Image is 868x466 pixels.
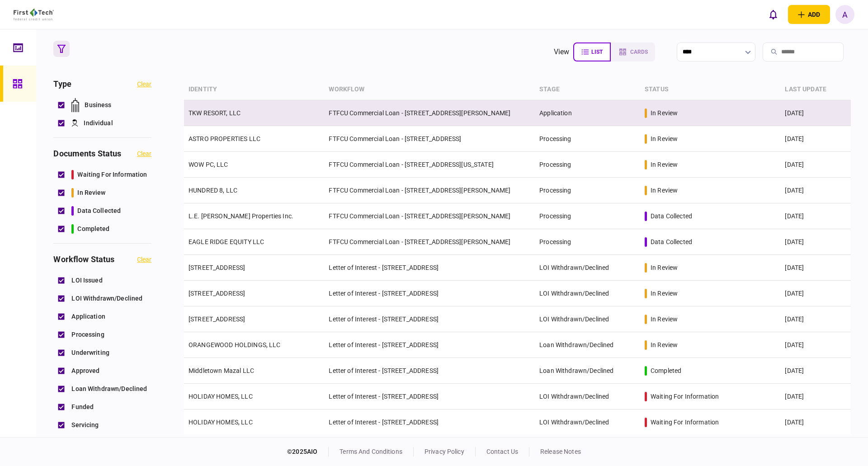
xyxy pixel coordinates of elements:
[324,100,535,126] td: FTFCU Commercial Loan - [STREET_ADDRESS][PERSON_NAME]
[780,178,850,203] td: [DATE]
[324,358,535,384] td: Letter of Interest - [STREET_ADDRESS]
[53,150,121,158] h3: documents status
[535,126,640,152] td: Processing
[780,281,850,306] td: [DATE]
[324,178,535,203] td: FTFCU Commercial Loan - [STREET_ADDRESS][PERSON_NAME]
[85,100,111,110] span: Business
[137,150,151,157] button: clear
[535,178,640,203] td: Processing
[189,109,241,117] a: TKW RESORT, LLC
[535,152,640,178] td: Processing
[189,315,245,323] a: [STREET_ADDRESS]
[189,419,253,426] a: HOLIDAY HOMES, LLC
[535,255,640,281] td: LOI Withdrawn/Declined
[764,5,783,24] button: open notifications list
[640,79,780,100] th: status
[651,160,678,169] div: in review
[71,312,105,321] span: Application
[651,289,678,298] div: in review
[535,410,640,435] td: LOI Withdrawn/Declined
[651,108,678,118] div: in review
[84,118,113,128] span: Individual
[324,152,535,178] td: FTFCU Commercial Loan - [STREET_ADDRESS][US_STATE]
[611,42,655,61] button: cards
[71,294,142,303] span: LOI Withdrawn/Declined
[53,80,71,88] h3: Type
[651,263,678,272] div: in review
[71,276,102,285] span: LOI Issued
[137,256,151,263] button: clear
[780,152,850,178] td: [DATE]
[651,392,719,401] div: waiting for information
[71,348,109,358] span: Underwriting
[324,281,535,306] td: Letter of Interest - [STREET_ADDRESS]
[535,306,640,332] td: LOI Withdrawn/Declined
[486,448,518,455] a: contact us
[324,410,535,435] td: Letter of Interest - [STREET_ADDRESS]
[184,79,324,100] th: identity
[535,384,640,410] td: LOI Withdrawn/Declined
[780,79,850,100] th: last update
[324,384,535,410] td: Letter of Interest - [STREET_ADDRESS]
[189,367,254,374] a: Middletown Mazal LLC
[835,5,854,24] button: A
[540,448,581,455] a: release notes
[71,366,99,376] span: Approved
[535,79,640,100] th: stage
[630,49,648,55] span: cards
[573,42,611,61] button: list
[71,330,104,339] span: Processing
[780,203,850,229] td: [DATE]
[780,410,850,435] td: [DATE]
[189,393,253,400] a: HOLIDAY HOMES, LLC
[535,100,640,126] td: Application
[77,188,105,198] span: in review
[14,9,54,20] img: client company logo
[77,170,147,179] span: waiting for information
[340,448,402,455] a: terms and conditions
[324,126,535,152] td: FTFCU Commercial Loan - [STREET_ADDRESS]
[425,448,464,455] a: privacy policy
[324,332,535,358] td: Letter of Interest - [STREET_ADDRESS]
[780,255,850,281] td: [DATE]
[651,186,678,195] div: in review
[324,203,535,229] td: FTFCU Commercial Loan - [STREET_ADDRESS][PERSON_NAME]
[71,402,94,412] span: Funded
[189,187,237,194] a: HUNDRED 8, LLC
[189,212,293,220] a: L.E. [PERSON_NAME] Properties Inc.
[651,237,692,246] div: data collected
[535,332,640,358] td: Loan Withdrawn/Declined
[591,49,603,55] span: list
[651,315,678,324] div: in review
[535,281,640,306] td: LOI Withdrawn/Declined
[535,229,640,255] td: Processing
[324,306,535,332] td: Letter of Interest - [STREET_ADDRESS]
[780,126,850,152] td: [DATE]
[189,238,264,245] a: EAGLE RIDGE EQUITY LLC
[77,206,121,216] span: data collected
[324,255,535,281] td: Letter of Interest - [STREET_ADDRESS]
[651,212,692,221] div: data collected
[535,358,640,384] td: Loan Withdrawn/Declined
[651,418,719,427] div: waiting for information
[651,366,681,375] div: completed
[137,80,151,88] button: clear
[189,161,228,168] a: WOW PC, LLC
[788,5,830,24] button: open adding identity options
[71,384,147,394] span: Loan Withdrawn/Declined
[651,134,678,143] div: in review
[287,447,329,457] div: © 2025 AIO
[189,135,260,142] a: ASTRO PROPERTIES LLC
[189,264,245,271] a: [STREET_ADDRESS]
[780,332,850,358] td: [DATE]
[77,224,109,234] span: completed
[53,255,114,264] h3: workflow status
[554,47,570,57] div: view
[780,358,850,384] td: [DATE]
[71,420,99,430] span: Servicing
[189,290,245,297] a: [STREET_ADDRESS]
[189,341,281,348] a: ORANGEWOOD HOLDINGS, LLC
[780,384,850,410] td: [DATE]
[780,229,850,255] td: [DATE]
